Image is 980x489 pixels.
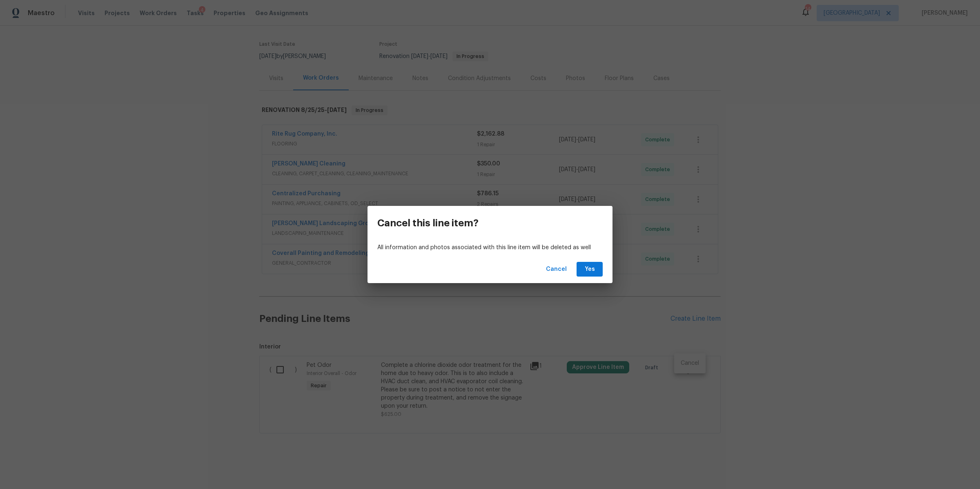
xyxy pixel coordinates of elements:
[546,264,567,275] span: Cancel
[377,217,479,229] h3: Cancel this line item?
[583,264,596,275] span: Yes
[543,262,570,277] button: Cancel
[577,262,603,277] button: Yes
[377,243,603,252] p: All information and photos associated with this line item will be deleted as well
